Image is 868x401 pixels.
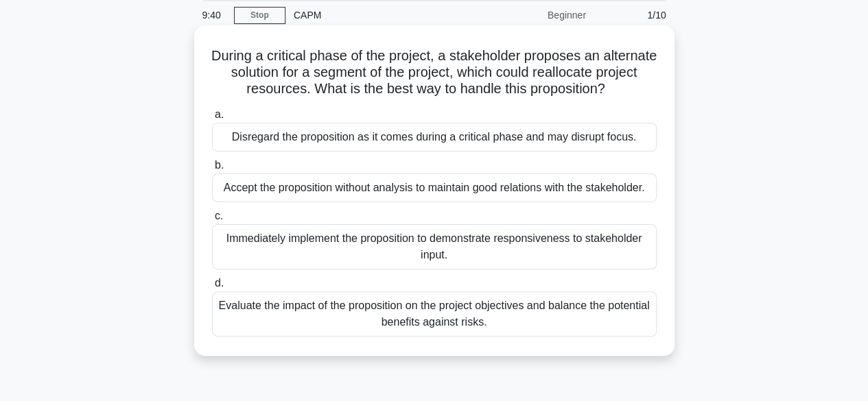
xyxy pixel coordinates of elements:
[594,1,675,29] div: 1/10
[212,173,657,202] div: Accept the proposition without analysis to maintain good relations with the stakeholder.
[212,123,657,151] div: Disregard the proposition as it comes during a critical phase and may disrupt focus.
[215,108,224,120] span: a.
[285,1,474,29] div: CAPM
[215,159,224,171] span: b.
[234,7,285,24] a: Stop
[194,1,234,29] div: 9:40
[212,291,657,337] div: Evaluate the impact of the proposition on the project objectives and balance the potential benefi...
[474,1,594,29] div: Beginner
[212,224,657,269] div: Immediately implement the proposition to demonstrate responsiveness to stakeholder input.
[215,277,224,289] span: d.
[211,47,658,98] h5: During a critical phase of the project, a stakeholder proposes an alternate solution for a segmen...
[215,210,223,221] span: c.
